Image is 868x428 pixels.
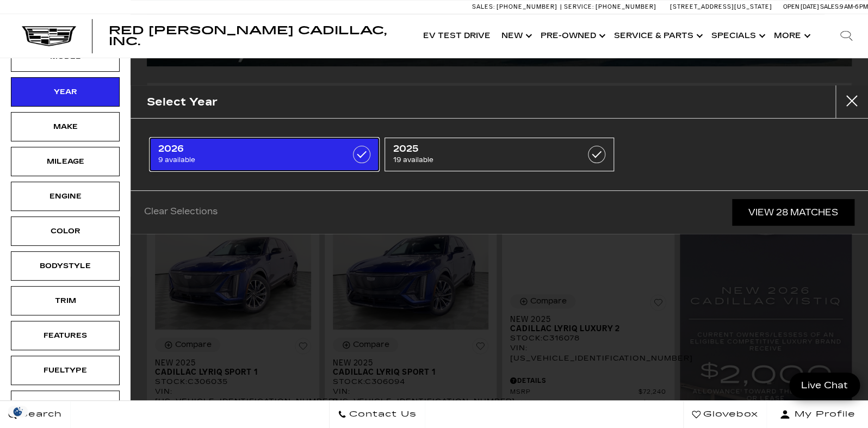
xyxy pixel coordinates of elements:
[11,77,120,107] div: YearYear
[38,86,92,98] div: Year
[147,93,218,111] h2: Select Year
[683,401,767,428] a: Glovebox
[11,182,120,211] div: EngineEngine
[329,401,425,428] a: Contact Us
[11,216,120,246] div: ColorColor
[38,225,92,237] div: Color
[11,286,120,315] div: TrimTrim
[17,407,62,422] span: Search
[38,364,92,376] div: Fueltype
[700,407,758,422] span: Glovebox
[11,321,120,350] div: FeaturesFeatures
[418,14,496,58] a: EV Test Drive
[158,154,339,165] span: 9 available
[38,399,92,411] div: Transmission
[560,4,659,10] a: Service: [PHONE_NUMBER]
[706,14,768,58] a: Specials
[796,379,853,392] span: Live Chat
[497,3,557,10] span: [PHONE_NUMBER]
[472,3,495,10] span: Sales:
[768,14,814,58] button: More
[11,251,120,281] div: BodystyleBodystyle
[11,147,120,176] div: MileageMileage
[38,260,92,272] div: Bodystyle
[38,190,92,202] div: Engine
[670,3,772,10] a: [STREET_ADDRESS][US_STATE]
[38,156,92,168] div: Mileage
[824,14,868,58] div: Search
[109,25,407,47] a: Red [PERSON_NAME] Cadillac, Inc.
[496,14,535,58] a: New
[393,154,574,165] span: 19 available
[38,121,92,133] div: Make
[609,14,706,58] a: Service & Parts
[472,4,560,10] a: Sales: [PHONE_NUMBER]
[38,330,92,342] div: Features
[11,112,120,141] div: MakeMake
[767,401,868,428] button: Open user profile menu
[150,138,379,171] a: 20269 available
[5,406,30,417] section: Click to Open Cookie Consent Modal
[783,3,819,10] span: Open [DATE]
[385,138,614,171] a: 202519 available
[11,390,120,420] div: TransmissionTransmission
[789,373,860,398] a: Live Chat
[835,85,868,118] button: Close
[158,144,339,154] span: 2026
[11,356,120,385] div: FueltypeFueltype
[535,14,609,58] a: Pre-Owned
[393,144,574,154] span: 2025
[840,3,868,10] span: 9 AM-6 PM
[346,407,417,422] span: Contact Us
[596,3,656,10] span: [PHONE_NUMBER]
[22,26,76,46] img: Cadillac Dark Logo with Cadillac White Text
[732,199,854,226] a: View 28 Matches
[564,3,594,10] span: Service:
[144,206,218,219] a: Clear Selections
[38,295,92,307] div: Trim
[790,407,855,422] span: My Profile
[5,406,30,417] img: Opt-Out Icon
[820,3,840,10] span: Sales:
[109,24,387,48] span: Red [PERSON_NAME] Cadillac, Inc.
